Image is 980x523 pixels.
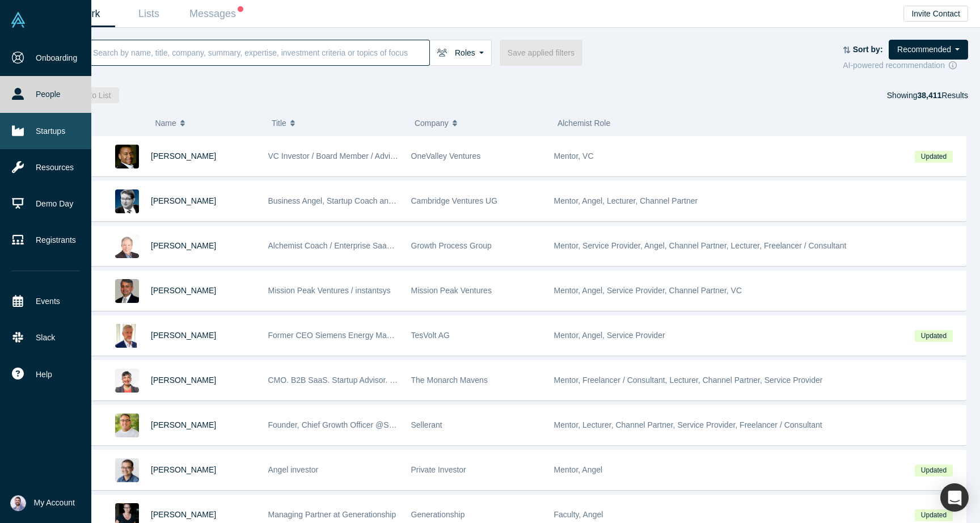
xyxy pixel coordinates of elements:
span: Sellerant [411,420,442,429]
span: Help [36,369,52,381]
div: AI-powered recommendation [843,60,968,71]
span: Mentor, Angel, Lecturer, Channel Partner [554,196,698,205]
span: My Account [34,497,75,509]
span: Alchemist Role [557,119,610,128]
span: Results [917,91,968,100]
span: The Monarch Mavens [411,376,488,385]
button: Name [155,111,260,135]
span: Mission Peak Ventures / instantsys [268,286,391,295]
span: Founder, Chief Growth Officer @Sellerant [268,420,415,429]
a: [PERSON_NAME] [151,331,216,340]
a: [PERSON_NAME] [151,196,216,205]
button: Recommended [889,40,968,60]
button: Roles [429,40,492,66]
img: Martin Giese's Profile Image [115,189,139,213]
img: Sonya Pelia's Profile Image [115,369,139,393]
img: Chuck DeVita's Profile Image [115,234,139,258]
span: Company [415,111,449,135]
span: Alchemist Coach / Enterprise SaaS & Ai Subscription Model Thought Leader [268,241,537,250]
span: Former CEO Siemens Energy Management Division of SIEMENS AG [268,331,512,340]
a: [PERSON_NAME] [151,420,216,429]
span: Private Investor [411,465,466,474]
strong: 38,411 [917,91,941,100]
button: My Account [10,495,75,511]
span: Mentor, VC [554,151,594,161]
span: VC Investor / Board Member / Advisor [268,151,402,161]
span: Mentor, Angel [554,465,603,474]
span: Growth Process Group [411,241,492,250]
span: Generationship [411,510,465,519]
button: Company [415,111,546,135]
span: Name [155,111,176,135]
button: Save applied filters [500,40,582,66]
span: Mentor, Angel, Service Provider, Channel Partner, VC [554,286,742,295]
span: Updated [915,151,952,163]
img: Vipin Chawla's Profile Image [115,279,139,303]
span: Business Angel, Startup Coach and best-selling author [268,196,461,205]
span: Mentor, Service Provider, Angel, Channel Partner, Lecturer, Freelancer / Consultant [554,241,847,250]
span: Cambridge Ventures UG [411,196,498,205]
img: Ralf Christian's Profile Image [115,324,139,348]
span: TesVolt AG [411,331,450,340]
span: Updated [915,330,952,342]
strong: Sort by: [853,45,883,54]
img: Alchemist Vault Logo [10,12,26,28]
span: Managing Partner at Generationship [268,510,396,519]
button: Invite Contact [903,6,968,22]
a: [PERSON_NAME] [151,376,216,385]
a: [PERSON_NAME] [151,465,216,474]
div: Showing [887,87,968,103]
span: Mentor, Freelancer / Consultant, Lecturer, Channel Partner, Service Provider [554,376,823,385]
span: Updated [915,509,952,521]
img: Danny Chee's Profile Image [115,458,139,482]
span: Mentor, Angel, Service Provider [554,331,665,340]
span: Mentor, Lecturer, Channel Partner, Service Provider, Freelancer / Consultant [554,420,822,429]
img: Juan Scarlett's Profile Image [115,145,139,168]
span: CMO. B2B SaaS. Startup Advisor. Non-Profit Leader. TEDx Speaker. Founding LP at How Women Invest. [268,376,639,385]
a: [PERSON_NAME] [151,151,216,161]
button: Add to List [66,87,119,103]
span: Faculty, Angel [554,510,603,519]
img: Sam Jadali's Account [10,495,26,511]
span: OneValley Ventures [411,151,481,161]
span: Mission Peak Ventures [411,286,492,295]
button: Title [272,111,403,135]
span: Angel investor [268,465,319,474]
a: Lists [115,1,183,27]
img: Kenan Rappuchi's Profile Image [115,414,139,437]
input: Search by name, title, company, summary, expertise, investment criteria or topics of focus [92,39,429,66]
a: [PERSON_NAME] [151,510,216,519]
span: Title [272,111,286,135]
a: [PERSON_NAME] [151,286,216,295]
span: Updated [915,465,952,476]
a: [PERSON_NAME] [151,241,216,250]
a: Messages [183,1,250,27]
